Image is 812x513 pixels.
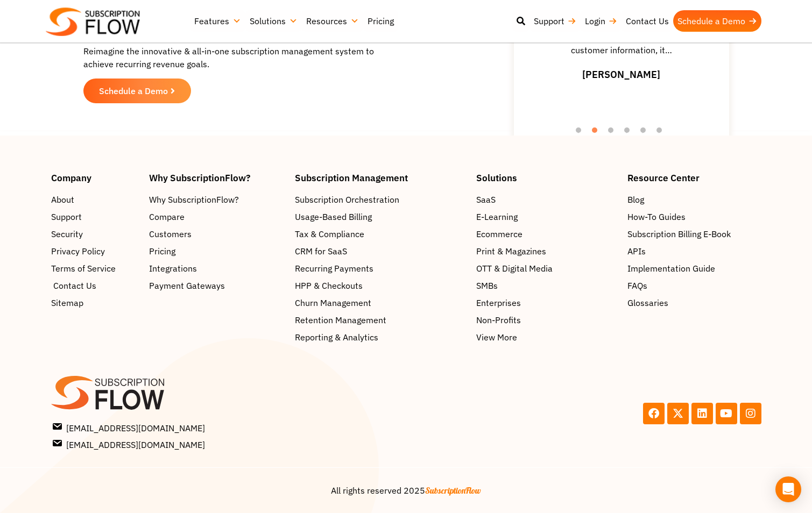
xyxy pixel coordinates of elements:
a: Blog [627,193,761,206]
img: SF-logo [51,376,164,410]
span: How-To Guides [627,210,686,223]
img: Subscriptionflow [46,8,140,36]
button: 4 of 6 [624,127,635,138]
a: Ecommerce [476,227,617,240]
a: Usage-Based Billing [295,210,465,223]
a: APIs [627,245,761,258]
a: Compare [149,210,284,223]
span: Churn Management [295,296,371,309]
span: OTT & Digital Media [476,262,553,275]
a: Contact Us [622,10,673,32]
a: About [51,193,138,206]
h4: Company [51,173,138,182]
a: Churn Management [295,296,465,309]
a: Solutions [245,10,302,32]
a: Customers [149,227,284,240]
a: OTT & Digital Media [476,262,617,275]
h4: Subscription Management [295,173,465,182]
a: Support [51,210,138,223]
span: Retention Management [295,313,386,326]
span: Compare [149,210,185,223]
span: Subscription Billing E-Book [627,227,731,240]
a: Resources [302,10,363,32]
span: Terms of Service [51,262,116,275]
span: Glossaries [627,296,668,309]
span: Why SubscriptionFlow? [149,193,239,206]
a: View More [476,331,617,344]
a: HPP & Checkouts [295,279,465,292]
span: Sitemap [51,296,83,309]
a: [EMAIL_ADDRESS][DOMAIN_NAME] [53,421,403,434]
span: Recurring Payments [295,262,373,275]
span: Reporting & Analytics [295,331,378,344]
span: [EMAIL_ADDRESS][DOMAIN_NAME] [53,421,205,434]
a: Pricing [149,245,284,258]
span: Pricing [149,245,175,258]
a: Implementation Guide [627,262,761,275]
button: 5 of 6 [640,127,651,138]
a: How-To Guides [627,210,761,223]
a: Security [51,227,138,240]
a: Features [190,10,245,32]
a: [EMAIL_ADDRESS][DOMAIN_NAME] [53,437,403,451]
span: Tax & Compliance [295,227,364,240]
a: Schedule a Demo [83,79,191,103]
span: View More [476,331,517,344]
a: Reporting & Analytics [295,331,465,344]
span: Integrations [149,262,197,275]
span: Subscription Orchestration [295,193,399,206]
span: CRM for SaaS [295,245,347,258]
button: 6 of 6 [656,127,667,138]
span: Usage-Based Billing [295,210,372,223]
button: 3 of 6 [608,127,619,138]
a: Support [529,10,581,32]
a: Schedule a Demo [673,10,761,32]
center: All rights reserved 2025 [51,484,761,497]
a: Terms of Service [51,262,138,275]
span: Ecommerce [476,227,522,240]
a: Payment Gateways [149,279,284,292]
span: SMBs [476,279,498,292]
span: Privacy Policy [51,245,105,258]
a: Recurring Payments [295,262,465,275]
h4: Why SubscriptionFlow? [149,173,284,182]
a: Sitemap [51,296,138,309]
a: SaaS [476,193,617,206]
a: Print & Magazines [476,245,617,258]
span: Schedule a Demo [99,87,168,95]
a: Subscription Billing E-Book [627,227,761,240]
button: 2 of 6 [592,127,603,138]
h3: [PERSON_NAME] [582,67,660,82]
span: FAQs [627,279,647,292]
span: SubscriptionFlow [425,485,481,496]
span: Payment Gateways [149,279,225,292]
span: Print & Magazines [476,245,546,258]
a: CRM for SaaS [295,245,465,258]
span: HPP & Checkouts [295,279,363,292]
span: E-Learning [476,210,518,223]
a: Enterprises [476,296,617,309]
button: 1 of 6 [576,127,587,138]
a: Subscription Orchestration [295,193,465,206]
span: SaaS [476,193,496,206]
span: APIs [627,245,646,258]
h4: Solutions [476,173,617,182]
a: SMBs [476,279,617,292]
span: Security [51,227,83,240]
a: FAQs [627,279,761,292]
a: Non-Profits [476,313,617,326]
span: Support [51,210,82,223]
a: Glossaries [627,296,761,309]
p: Reimagine the innovative & all-in-one subscription management system to achieve recurring revenue... [83,45,379,70]
span: Blog [627,193,644,206]
span: Non-Profits [476,313,521,326]
a: Privacy Policy [51,245,138,258]
a: Pricing [363,10,398,32]
div: Open Intercom Messenger [775,476,801,502]
a: Integrations [149,262,284,275]
span: Customers [149,227,192,240]
a: Contact Us [51,279,138,292]
a: Why SubscriptionFlow? [149,193,284,206]
span: Contact Us [53,279,96,292]
span: About [51,193,74,206]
